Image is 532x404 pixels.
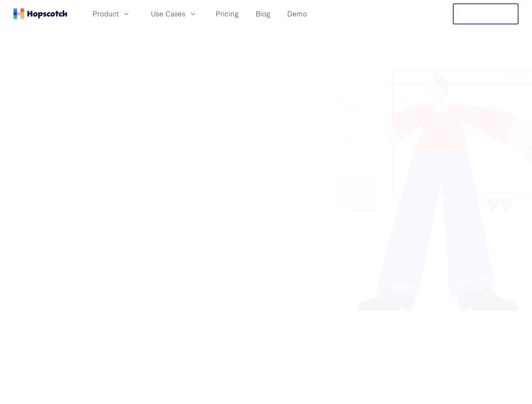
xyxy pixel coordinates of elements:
[13,8,67,19] a: Home
[151,8,185,19] span: Use Cases
[146,7,202,21] button: Use Cases
[453,3,519,24] button: Free Trial
[212,7,242,21] a: Pricing
[252,7,274,21] a: Blog
[93,8,119,19] span: Product
[284,7,310,21] a: Demo
[88,7,136,21] button: Product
